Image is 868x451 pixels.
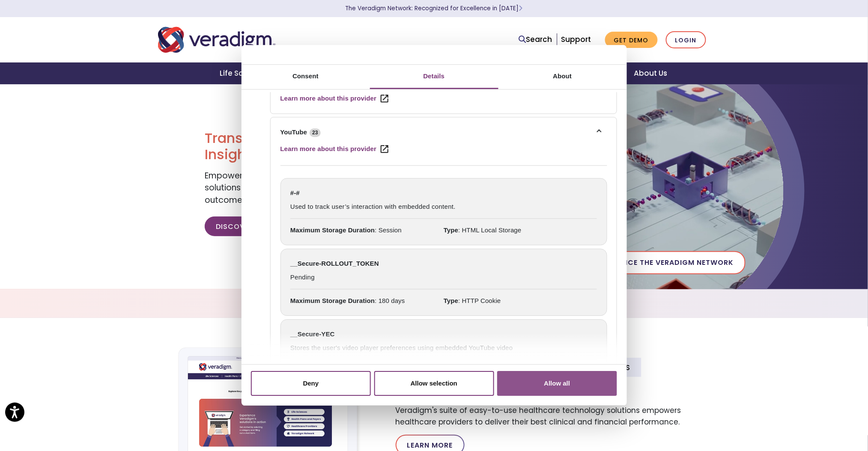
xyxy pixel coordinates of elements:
[444,225,597,235] span: : HTML Local Storage
[444,296,597,306] span: : HTTP Cookie
[374,371,494,396] button: Allow selection
[605,32,658,48] a: Get Demo
[290,202,597,218] span: Used to track user’s interaction with embedded content.
[158,26,276,54] img: Veradigm logo
[370,65,498,89] a: Details
[290,226,375,234] b: Maximum Storage Duration
[290,296,444,306] span: : 180 days
[519,34,552,45] a: Search
[623,62,677,84] a: About Us
[346,4,523,12] a: The Veradigm Network: Recognized for Excellence in [DATE]Learn More
[205,217,337,236] a: Discover Veradigm's Value
[290,297,375,304] b: Maximum Storage Duration
[280,127,607,137] a: YouTube23
[666,31,706,49] a: Login
[498,65,627,89] a: About
[290,272,597,289] span: Pending
[444,226,458,234] b: Type
[290,329,597,340] strong: __Secure-YEC
[704,390,858,441] iframe: Drift Chat Widget
[290,225,444,235] span: : Session
[561,34,591,45] a: Support
[290,188,597,199] strong: #-#
[242,65,370,89] a: Consent
[280,137,388,154] a: YouTube's privacy policy - opens in a new window
[497,371,617,396] button: Allow all
[290,343,597,359] span: Stores the user's video player preferences using embedded YouTube video
[205,130,427,163] h1: Transforming Health, Insightfully®
[251,371,371,396] button: Deny
[210,62,281,84] a: Life Sciences
[444,297,458,304] b: Type
[205,170,425,206] span: Empowering our clients with trusted data, insights, and solutions to help reduce costs and improv...
[519,4,523,12] span: Learn More
[396,405,710,428] p: Veradigm's suite of easy-to-use healthcare technology solutions empowers healthcare providers to ...
[290,259,597,269] strong: __Secure-ROLLOUT_TOKEN
[280,87,388,104] a: Triplelift's privacy policy - opens in a new window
